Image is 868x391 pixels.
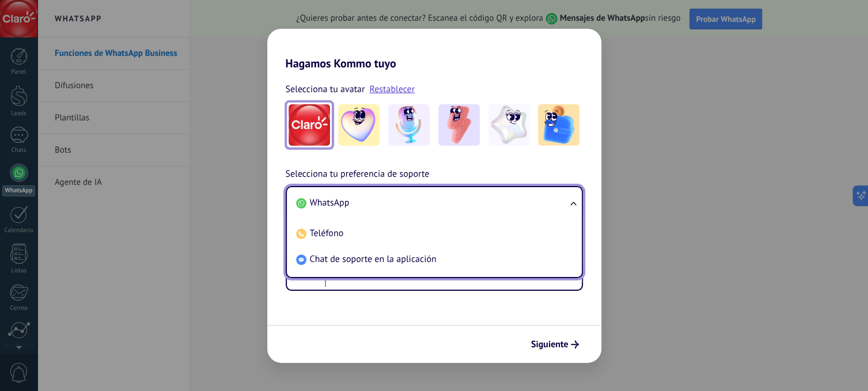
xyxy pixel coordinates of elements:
[369,83,415,95] a: Restablecer
[310,227,344,239] span: Teléfono
[267,29,601,70] h2: Hagamos Kommo tuyo
[538,104,579,146] img: -5.jpeg
[286,167,430,182] span: Selecciona tu preferencia de soporte
[526,335,584,354] button: Siguiente
[310,197,350,208] span: WhatsApp
[286,82,365,97] span: Selecciona tu avatar
[338,104,380,146] img: -1.jpeg
[531,340,568,348] span: Siguiente
[488,104,530,146] img: -4.jpeg
[438,104,480,146] img: -3.jpeg
[388,104,430,146] img: -2.jpeg
[310,253,437,265] span: Chat de soporte en la aplicación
